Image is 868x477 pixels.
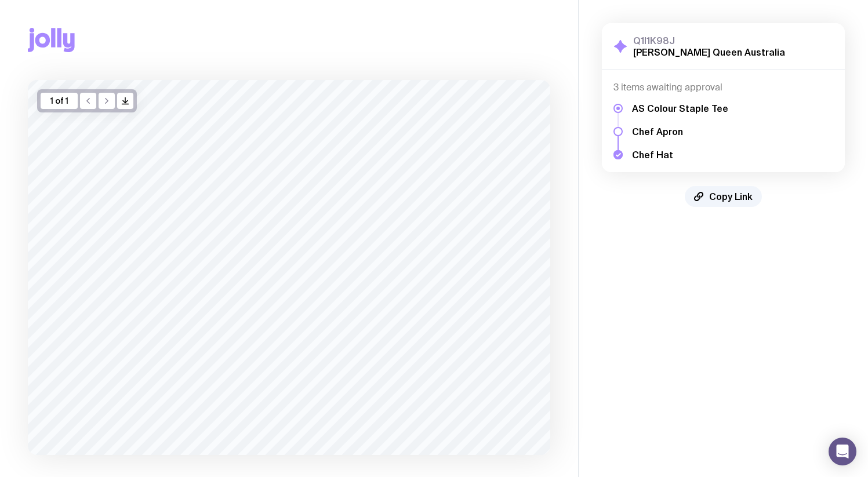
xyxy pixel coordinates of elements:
[41,93,78,109] div: 1 of 1
[122,98,129,104] g: /> />
[613,82,833,93] h4: 3 items awaiting approval
[685,186,762,207] button: Copy Link
[633,35,785,46] h3: Q1I1K98J
[632,103,728,114] h5: AS Colour Staple Tee
[632,126,728,137] h5: Chef Apron
[709,191,753,202] span: Copy Link
[829,438,856,465] div: Open Intercom Messenger
[632,149,728,161] h5: Chef Hat
[117,93,133,109] button: />/>
[633,46,785,58] h2: [PERSON_NAME] Queen Australia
